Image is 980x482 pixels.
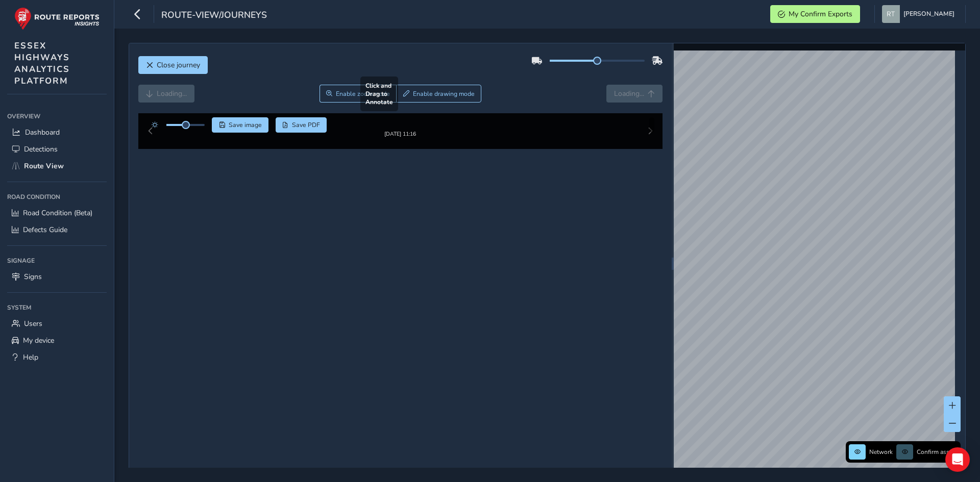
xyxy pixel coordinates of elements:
a: Road Condition (Beta) [7,205,107,221]
span: Route View [24,161,64,171]
button: Zoom [320,85,397,103]
button: Close journey [138,56,208,74]
button: My Confirm Exports [770,5,860,23]
span: My Confirm Exports [789,9,852,19]
button: PDF [276,117,327,133]
a: Dashboard [7,124,107,141]
span: Road Condition (Beta) [23,208,92,218]
div: Signage [7,253,107,268]
button: Save [212,117,268,133]
span: Signs [24,272,42,282]
a: Signs [7,268,107,285]
div: Open Intercom Messenger [945,447,970,472]
img: diamond-layout [882,5,900,23]
div: Road Condition [7,189,107,205]
span: Dashboard [25,128,60,137]
div: [DATE] 11:16 [369,138,431,146]
span: Save PDF [292,121,320,129]
span: Enable zoom mode [336,90,390,98]
button: [PERSON_NAME] [882,5,958,23]
a: My device [7,332,107,349]
a: Detections [7,141,107,158]
span: Confirm assets [917,448,958,456]
a: Help [7,349,107,366]
span: My device [23,336,54,345]
span: Help [23,352,38,362]
span: Defects Guide [23,225,67,235]
span: Close journey [157,60,200,70]
span: ESSEX HIGHWAYS ANALYTICS PLATFORM [14,40,70,87]
span: [PERSON_NAME] [903,5,954,23]
span: route-view/journeys [161,9,267,23]
span: Enable drawing mode [413,90,475,98]
span: Save image [229,121,262,129]
a: Users [7,315,107,332]
a: Route View [7,158,107,174]
div: System [7,300,107,315]
button: Draw [396,85,481,103]
span: Detections [24,144,58,154]
span: Network [869,448,893,456]
img: rr logo [14,7,100,30]
a: Defects Guide [7,221,107,238]
img: Thumbnail frame [369,129,431,138]
span: Users [24,319,42,328]
div: Overview [7,109,107,124]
